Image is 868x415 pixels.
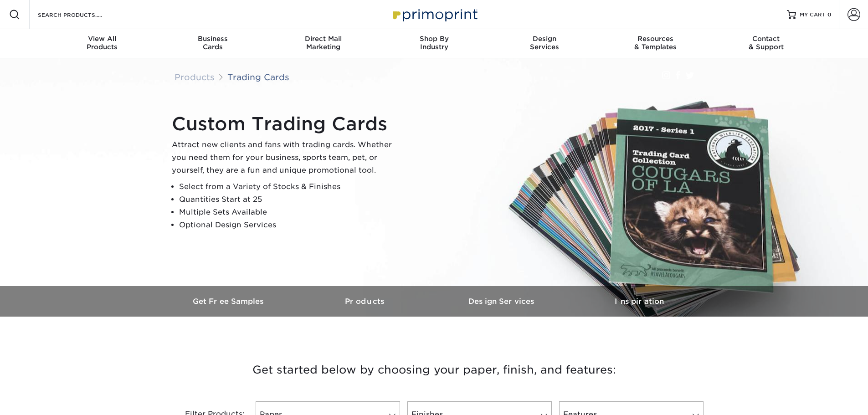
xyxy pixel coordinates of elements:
[379,35,489,43] span: Shop By
[268,29,379,58] a: Direct MailMarketing
[600,29,711,58] a: Resources& Templates
[227,72,289,82] a: Trading Cards
[298,286,434,317] a: Products
[47,35,158,51] div: Products
[434,297,571,306] h3: Design Services
[379,29,489,58] a: Shop ByIndustry
[47,29,158,58] a: View AllProducts
[800,11,826,19] span: MY CART
[47,35,158,43] span: View All
[157,29,268,58] a: BusinessCards
[268,35,379,43] span: Direct Mail
[489,35,600,43] span: Design
[157,35,268,43] span: Business
[161,297,298,306] h3: Get Free Samples
[157,35,268,51] div: Cards
[600,35,711,51] div: & Templates
[711,29,822,58] a: Contact& Support
[175,72,215,82] a: Products
[489,35,600,51] div: Services
[711,35,822,51] div: & Support
[434,286,571,317] a: Design Services
[389,5,480,24] img: Primoprint
[172,113,400,135] h1: Custom Trading Cards
[489,29,600,58] a: DesignServices
[571,297,708,306] h3: Inspiration
[268,35,379,51] div: Marketing
[379,35,489,51] div: Industry
[179,219,400,231] li: Optional Design Services
[600,35,711,43] span: Resources
[827,11,832,18] span: 0
[161,286,298,317] a: Get Free Samples
[571,286,708,317] a: Inspiration
[298,297,434,306] h3: Products
[711,35,822,43] span: Contact
[172,138,400,177] p: Attract new clients and fans with trading cards. Whether you need them for your business, sports ...
[168,349,701,390] h3: Get started below by choosing your paper, finish, and features:
[37,9,126,20] input: SEARCH PRODUCTS.....
[179,206,400,219] li: Multiple Sets Available
[179,193,400,206] li: Quantities Start at 25
[179,180,400,193] li: Select from a Variety of Stocks & Finishes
